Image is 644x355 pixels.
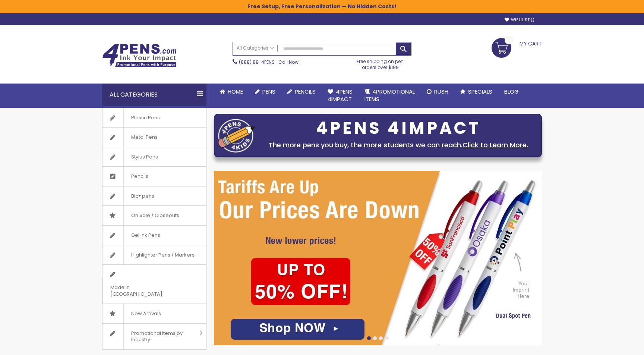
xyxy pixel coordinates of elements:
[214,171,542,345] img: /cheap-promotional-products.html
[123,245,202,265] span: Highlighter Pens / Markers
[123,186,162,206] span: Bic® pens
[239,59,275,65] a: (888) 88-4PENS
[123,324,197,349] span: Promotional Items by Industry
[228,88,243,95] span: Home
[102,128,206,147] a: Metal Pens
[498,84,525,100] a: Blog
[239,59,300,65] span: - Call Now!
[421,84,454,100] a: Rush
[259,140,538,150] div: The more pens you buy, the more students we can reach.
[123,226,168,245] span: Gel Ink Pens
[233,42,278,54] a: All Categories
[468,88,492,95] span: Specials
[123,304,168,323] span: New Arrivals
[364,88,415,103] span: 4PROMOTIONAL ITEMS
[102,226,206,245] a: Gel Ink Pens
[259,120,538,136] div: 4PENS 4IMPACT
[102,278,187,304] span: Made in [GEOGRAPHIC_DATA]
[102,147,206,167] a: Stylus Pens
[295,88,316,95] span: Pencils
[328,88,353,103] span: 4Pens 4impact
[102,84,206,106] div: All Categories
[237,45,274,51] span: All Categories
[102,108,206,128] a: Plastic Pens
[102,167,206,186] a: Pencils
[218,119,255,153] img: four_pen_logo.png
[249,84,281,100] a: Pens
[434,88,448,95] span: Rush
[214,84,249,100] a: Home
[102,206,206,225] a: On Sale / Closeouts
[123,167,156,186] span: Pencils
[281,84,322,100] a: Pencils
[102,265,206,304] a: Made in [GEOGRAPHIC_DATA]
[262,88,275,95] span: Pens
[454,84,498,100] a: Specials
[102,324,206,349] a: Promotional Items by Industry
[123,147,165,167] span: Stylus Pens
[322,84,359,108] a: 4Pens4impact
[102,304,206,323] a: New Arrivals
[102,186,206,206] a: Bic® pens
[463,140,528,150] a: Click to Learn More.
[359,84,421,108] a: 4PROMOTIONALITEMS
[102,245,206,265] a: Highlighter Pens / Markers
[123,128,165,147] span: Metal Pens
[123,108,167,128] span: Plastic Pens
[123,206,187,225] span: On Sale / Closeouts
[102,44,177,67] img: 4Pens Custom Pens and Promotional Products
[504,88,519,95] span: Blog
[505,17,534,23] a: Wishlist
[349,56,412,70] div: Free shipping on pen orders over $199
